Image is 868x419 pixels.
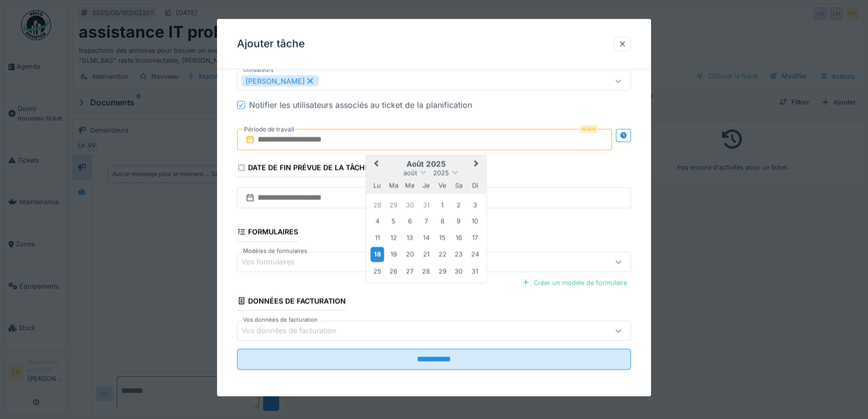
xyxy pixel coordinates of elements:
div: Choose mercredi 20 août 2025 [403,247,416,261]
label: Modèles de formulaires [241,246,309,255]
div: Choose mercredi 30 juillet 2025 [403,198,416,212]
div: Vos formulaires [242,256,309,267]
h3: Ajouter tâche [237,38,305,50]
div: Formulaires [237,224,298,241]
div: Choose lundi 11 août 2025 [370,231,384,244]
div: dimanche [468,179,482,192]
div: Choose dimanche 3 août 2025 [468,198,482,212]
div: Choose jeudi 14 août 2025 [419,231,433,244]
div: Choose lundi 25 août 2025 [370,264,384,278]
div: Choose jeudi 21 août 2025 [419,247,433,261]
label: Vos données de facturation [241,315,320,324]
div: lundi [370,179,384,192]
div: Choose jeudi 28 août 2025 [419,264,433,278]
div: Choose samedi 9 août 2025 [452,214,466,228]
div: Choose lundi 18 août 2025 [370,247,384,261]
div: Choose lundi 4 août 2025 [370,214,384,228]
div: mardi [387,179,400,192]
label: Utilisateurs [241,66,276,74]
div: Choose dimanche 31 août 2025 [468,264,482,278]
div: [PERSON_NAME] [242,75,319,86]
div: Choose vendredi 22 août 2025 [436,247,449,261]
div: Requis [579,125,598,133]
span: août [403,169,417,177]
label: Période de travail [243,124,295,135]
div: Choose mardi 29 juillet 2025 [387,198,400,212]
div: Choose dimanche 24 août 2025 [468,247,482,261]
div: Choose jeudi 31 juillet 2025 [419,198,433,212]
div: Données de facturation [237,293,346,310]
div: vendredi [436,179,449,192]
div: Choose vendredi 8 août 2025 [436,214,449,228]
div: Choose lundi 28 juillet 2025 [370,198,384,212]
span: 2025 [433,169,449,177]
div: Créer un modèle de formulaire [518,275,631,289]
div: Month août, 2025 [369,197,483,279]
div: Choose mercredi 6 août 2025 [403,214,416,228]
h2: août 2025 [366,160,486,169]
div: Vos données de facturation [242,325,350,336]
div: Choose mardi 19 août 2025 [387,247,400,261]
div: Notifier les utilisateurs associés au ticket de la planification [249,99,472,111]
div: Date de fin prévue de la tâche [237,160,369,177]
div: Choose vendredi 29 août 2025 [436,264,449,278]
div: Choose dimanche 17 août 2025 [468,231,482,244]
div: Choose mardi 5 août 2025 [387,214,400,228]
div: Choose vendredi 15 août 2025 [436,231,449,244]
div: mercredi [403,179,416,192]
div: Choose samedi 2 août 2025 [452,198,466,212]
div: Choose mercredi 27 août 2025 [403,264,416,278]
div: Choose samedi 16 août 2025 [452,231,466,244]
button: Previous Month [367,157,383,173]
div: Choose jeudi 7 août 2025 [419,214,433,228]
div: Choose samedi 30 août 2025 [452,264,466,278]
div: Choose vendredi 1 août 2025 [436,198,449,212]
div: jeudi [419,179,433,192]
button: Next Month [469,157,485,173]
div: Choose samedi 23 août 2025 [452,247,466,261]
div: Choose dimanche 10 août 2025 [468,214,482,228]
div: samedi [452,179,466,192]
div: Choose mardi 12 août 2025 [387,231,400,244]
div: Choose mardi 26 août 2025 [387,264,400,278]
div: Choose mercredi 13 août 2025 [403,231,416,244]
